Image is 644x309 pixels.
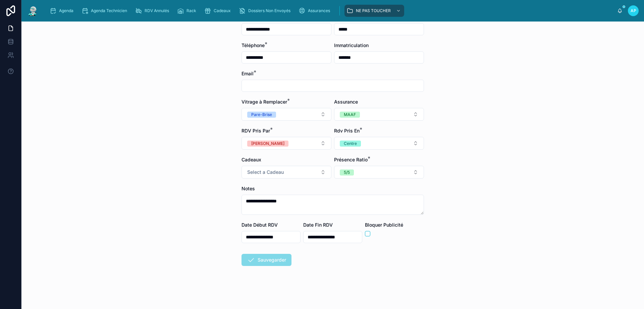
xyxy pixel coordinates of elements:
[334,99,358,105] span: Assurance
[334,157,368,162] span: Présence Ratio
[237,5,295,17] a: Dossiers Non Envoyés
[241,128,270,133] span: RDV Pris Par
[91,8,127,13] span: Agenda Technicien
[334,108,424,121] button: Select Button
[356,8,391,13] span: NE PAS TOUCHER
[241,157,261,162] span: Cadeaux
[145,8,169,13] span: RDV Annulés
[133,5,174,17] a: RDV Annulés
[251,112,272,118] div: Pare-Brise
[48,5,78,17] a: Agenda
[241,42,265,48] span: Téléphone
[308,8,330,13] span: Assurances
[241,99,287,105] span: Vitrage à Remplacer
[241,186,255,191] span: Notes
[297,5,335,17] a: Assurances
[241,108,331,121] button: Select Button
[344,112,356,118] div: MAAF
[251,141,284,147] div: [PERSON_NAME]
[334,128,360,133] span: Rdv Pris En
[241,166,331,179] button: Select Button
[344,141,357,147] div: Centre
[344,169,350,176] div: 5/5
[365,222,403,228] span: Bloquer Publicité
[44,3,617,18] div: scrollable content
[303,222,333,228] span: Date Fin RDV
[334,166,424,179] button: Select Button
[334,137,424,150] button: Select Button
[247,169,284,176] span: Select a Cadeau
[214,8,231,13] span: Cadeaux
[631,8,636,13] span: AP
[241,137,331,150] button: Select Button
[79,5,132,17] a: Agenda Technicien
[248,8,290,13] span: Dossiers Non Envoyés
[202,5,235,17] a: Cadeaux
[59,8,73,13] span: Agenda
[241,71,254,76] span: Email
[334,42,369,48] span: Immatriculation
[175,5,201,17] a: Rack
[186,8,196,13] span: Rack
[241,222,278,228] span: Date Début RDV
[344,5,404,17] a: NE PAS TOUCHER
[27,5,39,16] img: App logo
